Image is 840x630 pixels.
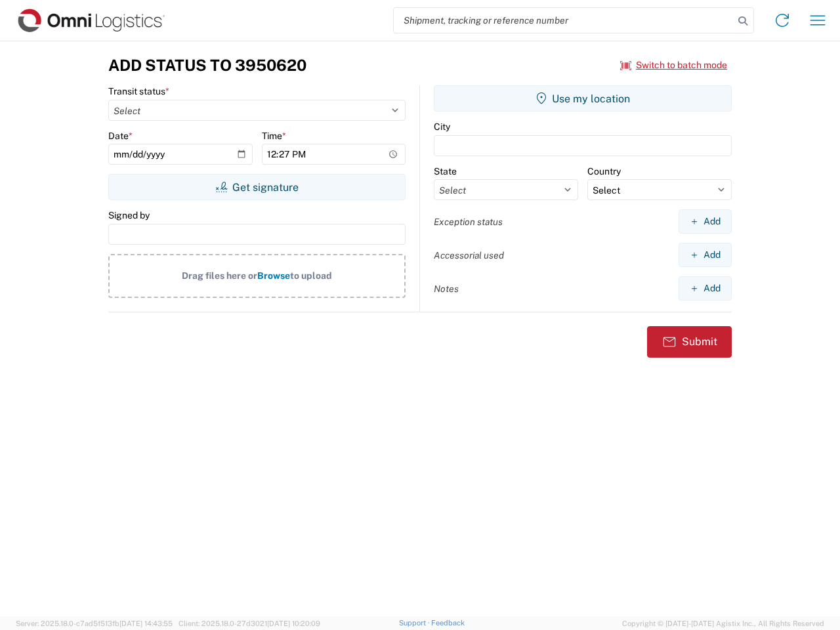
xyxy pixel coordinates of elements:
[182,270,257,281] span: Drag files here or
[108,56,306,75] h3: Add Status to 3950620
[434,121,450,133] label: City
[587,165,621,177] label: Country
[108,209,150,221] label: Signed by
[431,619,465,627] a: Feedback
[108,174,406,200] button: Get signature
[178,619,320,627] span: Client: 2025.18.0-27d3021
[399,619,432,627] a: Support
[394,8,734,33] input: Shipment, tracking or reference number
[679,276,732,301] button: Add
[108,85,169,97] label: Transit status
[108,130,133,142] label: Date
[434,249,504,261] label: Accessorial used
[434,85,732,112] button: Use my location
[647,326,732,358] button: Submit
[620,54,727,76] button: Switch to batch mode
[679,209,732,234] button: Add
[119,619,173,627] span: [DATE] 14:43:55
[16,619,173,627] span: Server: 2025.18.0-c7ad5f513fb
[267,619,320,627] span: [DATE] 10:20:09
[622,618,824,629] span: Copyright © [DATE]-[DATE] Agistix Inc., All Rights Reserved
[434,216,503,228] label: Exception status
[290,270,332,281] span: to upload
[679,243,732,267] button: Add
[434,283,459,295] label: Notes
[257,270,290,281] span: Browse
[434,165,457,177] label: State
[262,130,286,142] label: Time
